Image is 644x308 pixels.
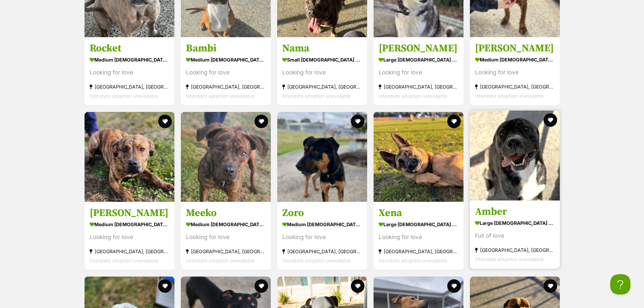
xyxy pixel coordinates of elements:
[379,207,458,219] h3: Xena
[282,247,362,256] div: [GEOGRAPHIC_DATA], [GEOGRAPHIC_DATA]
[282,233,362,242] div: Looking for love
[90,82,169,91] div: [GEOGRAPHIC_DATA], [GEOGRAPHIC_DATA]
[90,233,169,242] div: Looking for love
[181,202,271,270] a: Meeko medium [DEMOGRAPHIC_DATA] Dog Looking for love [GEOGRAPHIC_DATA], [GEOGRAPHIC_DATA] Interst...
[379,258,447,263] span: Interstate adoption unavailable
[475,205,555,218] h3: Amber
[374,112,463,202] img: Xena
[181,37,271,105] a: Bambi medium [DEMOGRAPHIC_DATA] Dog Looking for love [GEOGRAPHIC_DATA], [GEOGRAPHIC_DATA] Interst...
[544,279,557,293] button: favourite
[282,82,362,91] div: [GEOGRAPHIC_DATA], [GEOGRAPHIC_DATA]
[610,274,630,294] iframe: Help Scout Beacon - Open
[379,82,458,91] div: [GEOGRAPHIC_DATA], [GEOGRAPHIC_DATA]
[374,202,463,270] a: Xena large [DEMOGRAPHIC_DATA] Dog Looking for love [GEOGRAPHIC_DATA], [GEOGRAPHIC_DATA] Interstat...
[379,247,458,256] div: [GEOGRAPHIC_DATA], [GEOGRAPHIC_DATA]
[90,42,169,55] h3: Rocket
[475,42,555,55] h3: [PERSON_NAME]
[475,245,555,255] div: [GEOGRAPHIC_DATA], [GEOGRAPHIC_DATA]
[282,219,362,229] div: medium [DEMOGRAPHIC_DATA] Dog
[379,219,458,229] div: large [DEMOGRAPHIC_DATA] Dog
[470,37,560,105] a: [PERSON_NAME] medium [DEMOGRAPHIC_DATA] Dog Looking for love [GEOGRAPHIC_DATA], [GEOGRAPHIC_DATA]...
[255,279,268,293] button: favourite
[85,37,174,105] a: Rocket medium [DEMOGRAPHIC_DATA] Dog Looking for love [GEOGRAPHIC_DATA], [GEOGRAPHIC_DATA] Inters...
[85,202,174,270] a: [PERSON_NAME] medium [DEMOGRAPHIC_DATA] Dog Looking for love [GEOGRAPHIC_DATA], [GEOGRAPHIC_DATA]...
[186,93,255,99] span: Interstate adoption unavailable
[379,68,458,77] div: Looking for love
[186,82,266,91] div: [GEOGRAPHIC_DATA], [GEOGRAPHIC_DATA]
[90,219,169,229] div: medium [DEMOGRAPHIC_DATA] Dog
[475,55,555,65] div: medium [DEMOGRAPHIC_DATA] Dog
[186,207,266,219] h3: Meeko
[158,115,172,128] button: favourite
[282,55,362,65] div: small [DEMOGRAPHIC_DATA] Dog
[186,68,266,77] div: Looking for love
[475,218,555,228] div: large [DEMOGRAPHIC_DATA] Dog
[470,200,560,269] a: Amber large [DEMOGRAPHIC_DATA] Dog Full of love [GEOGRAPHIC_DATA], [GEOGRAPHIC_DATA] Interstate a...
[277,202,367,270] a: Zoro medium [DEMOGRAPHIC_DATA] Dog Looking for love [GEOGRAPHIC_DATA], [GEOGRAPHIC_DATA] Intersta...
[351,279,364,293] button: favourite
[475,68,555,77] div: Looking for love
[90,258,158,263] span: Interstate adoption unavailable
[470,111,560,200] img: Amber
[379,55,458,65] div: large [DEMOGRAPHIC_DATA] Dog
[90,93,158,99] span: Interstate adoption unavailable
[158,279,172,293] button: favourite
[186,219,266,229] div: medium [DEMOGRAPHIC_DATA] Dog
[90,207,169,219] h3: [PERSON_NAME]
[186,55,266,65] div: medium [DEMOGRAPHIC_DATA] Dog
[282,258,351,263] span: Interstate adoption unavailable
[475,93,544,99] span: Interstate adoption unavailable
[277,112,367,202] img: Zoro
[447,115,461,128] button: favourite
[282,93,351,99] span: Interstate adoption unavailable
[544,113,557,127] button: favourite
[90,68,169,77] div: Looking for love
[475,256,544,262] span: Interstate adoption unavailable
[379,42,458,55] h3: [PERSON_NAME]
[379,93,447,99] span: Interstate adoption unavailable
[90,247,169,256] div: [GEOGRAPHIC_DATA], [GEOGRAPHIC_DATA]
[282,68,362,77] div: Looking for love
[181,112,271,202] img: Meeko
[85,112,174,202] img: Sasha
[475,82,555,91] div: [GEOGRAPHIC_DATA], [GEOGRAPHIC_DATA]
[186,42,266,55] h3: Bambi
[277,37,367,105] a: Nama small [DEMOGRAPHIC_DATA] Dog Looking for love [GEOGRAPHIC_DATA], [GEOGRAPHIC_DATA] Interstat...
[351,115,364,128] button: favourite
[186,247,266,256] div: [GEOGRAPHIC_DATA], [GEOGRAPHIC_DATA]
[90,55,169,65] div: medium [DEMOGRAPHIC_DATA] Dog
[282,42,362,55] h3: Nama
[374,37,463,105] a: [PERSON_NAME] large [DEMOGRAPHIC_DATA] Dog Looking for love [GEOGRAPHIC_DATA], [GEOGRAPHIC_DATA] ...
[186,258,255,263] span: Interstate adoption unavailable
[255,115,268,128] button: favourite
[379,233,458,242] div: Looking for love
[447,279,461,293] button: favourite
[282,207,362,219] h3: Zoro
[186,233,266,242] div: Looking for love
[475,231,555,240] div: Full of love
